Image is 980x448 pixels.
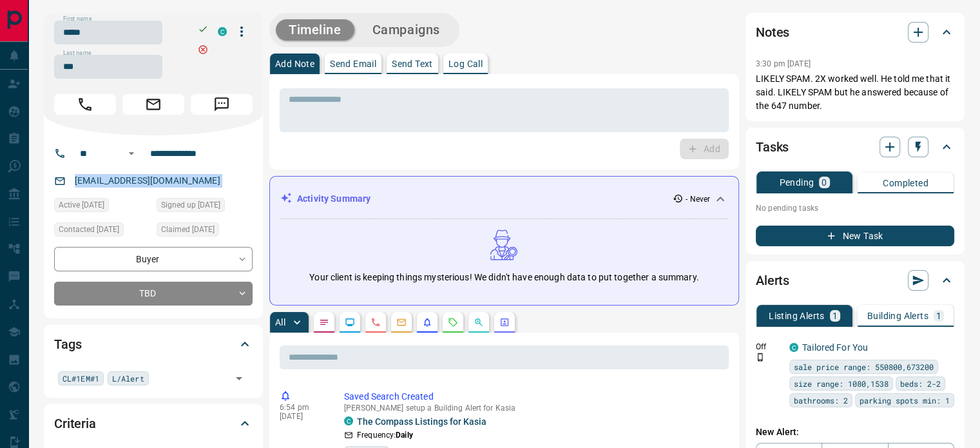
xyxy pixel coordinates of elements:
div: Tue Nov 28 2023 [157,222,253,240]
span: CL#1EM#1 [62,372,99,385]
div: Wed Dec 06 2023 [54,222,150,240]
button: Timeline [276,19,354,41]
span: L/Alert [112,372,144,385]
p: Log Call [448,59,483,68]
div: Sun Nov 26 2023 [157,198,253,216]
label: First name [63,15,91,23]
div: condos.ca [344,416,353,425]
svg: Calls [370,317,381,327]
p: Pending [779,178,814,187]
h2: Criteria [54,413,96,434]
p: Frequency: [357,429,413,441]
span: Contacted [DATE] [59,223,119,236]
p: [DATE] [280,412,325,421]
svg: Push Notification Only [756,353,765,362]
div: Alerts [756,265,954,296]
svg: Listing Alerts [422,317,432,327]
p: Send Email [330,59,376,68]
svg: Requests [448,317,458,327]
span: Signed up [DATE] [161,199,220,211]
p: Building Alerts [867,311,928,320]
span: beds: 2-2 [900,377,941,390]
div: Activity Summary- Never [280,187,728,211]
button: Open [124,146,139,161]
span: Claimed [DATE] [161,223,215,236]
div: Notes [756,17,954,48]
a: Tailored For You [802,342,868,353]
p: Saved Search Created [344,390,724,404]
button: Campaigns [360,19,453,41]
h2: Tags [54,334,81,355]
span: sale price range: 550800,673200 [794,360,934,373]
span: parking spots min: 1 [860,394,950,407]
div: Buyer [54,247,253,271]
span: Call [54,94,116,115]
p: 3:30 pm [DATE] [756,59,811,68]
div: Tasks [756,131,954,162]
button: Open [230,369,248,387]
p: Completed [883,179,928,188]
svg: Opportunities [474,317,484,327]
div: Criteria [54,408,253,439]
p: Send Text [392,59,433,68]
svg: Notes [319,317,329,327]
h2: Notes [756,22,789,43]
div: TBD [54,282,253,306]
a: [EMAIL_ADDRESS][DOMAIN_NAME] [75,175,220,186]
div: Sun Nov 26 2023 [54,198,150,216]
p: Activity Summary [297,192,370,206]
div: Tags [54,329,253,360]
div: condos.ca [218,27,227,36]
div: condos.ca [789,343,798,352]
p: [PERSON_NAME] setup a Building Alert for Kasia [344,404,724,413]
span: Message [191,94,253,115]
span: size range: 1080,1538 [794,377,889,390]
strong: Daily [396,431,413,440]
p: Add Note [275,59,314,68]
p: Off [756,341,782,353]
p: 1 [832,311,838,320]
p: New Alert: [756,425,954,439]
span: bathrooms: 2 [794,394,848,407]
span: Email [122,94,184,115]
svg: Agent Actions [499,317,510,327]
p: 1 [936,311,941,320]
p: LIKELY SPAM. 2X worked well. He told me that it said. LIKELY SPAM but he answered because of the ... [756,72,954,113]
p: 6:54 pm [280,403,325,412]
p: - Never [686,193,710,205]
p: Listing Alerts [769,311,825,320]
p: No pending tasks [756,199,954,218]
p: All [275,318,285,327]
label: Last name [63,49,91,57]
p: 0 [821,178,827,187]
a: The Compass Listings for Kasia [357,416,486,427]
svg: Emails [396,317,407,327]
h2: Alerts [756,270,789,291]
button: New Task [756,226,954,246]
svg: Lead Browsing Activity [345,317,355,327]
span: Active [DATE] [59,199,104,211]
h2: Tasks [756,137,789,157]
p: Your client is keeping things mysterious! We didn't have enough data to put together a summary. [309,271,698,284]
